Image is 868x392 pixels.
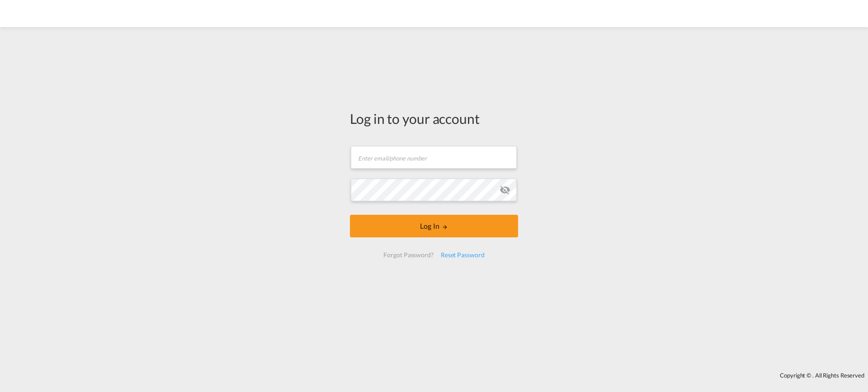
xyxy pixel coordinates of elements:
div: Reset Password [437,247,488,263]
button: LOGIN [350,215,518,237]
div: Log in to your account [350,109,518,128]
div: Forgot Password? [380,247,437,263]
md-icon: icon-eye-off [500,184,510,195]
input: Enter email/phone number [351,146,517,169]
